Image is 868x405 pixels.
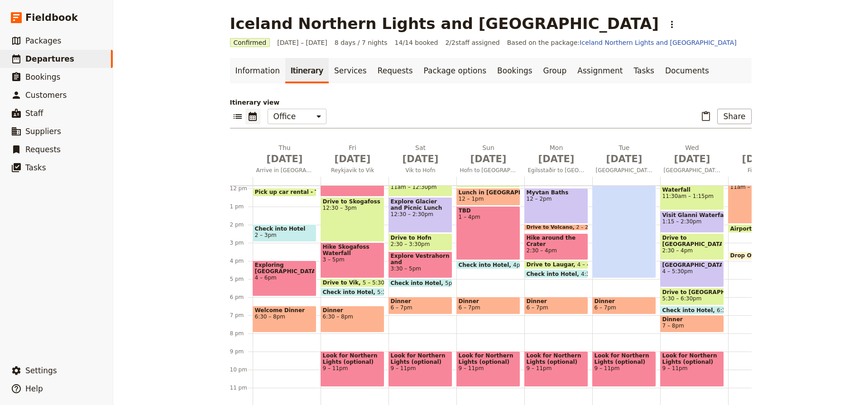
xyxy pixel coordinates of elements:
span: 11am – 12:30pm [391,184,450,190]
div: Airport Departures [728,224,792,233]
span: 5 – 5:30pm [363,280,393,286]
span: 12:30 – 3pm [323,205,382,211]
div: Look for Northern Lights (optional)9 – 11pm [388,351,452,387]
button: Sun [DATE]Hofn to [GEOGRAPHIC_DATA] [456,143,524,177]
span: [GEOGRAPHIC_DATA] [662,262,722,268]
span: 6 – 7pm [527,304,548,311]
div: Check into Hotel5pm [388,279,452,287]
div: Drive to Hofn2:30 – 3:30pm [388,233,452,251]
span: 6 – 7pm [595,304,616,311]
span: Drive to Skogafoss [323,198,382,205]
span: Hike around the Crater [527,235,586,247]
div: Check into Hotel5:30pm [321,288,384,296]
span: Fieldbook [25,11,78,24]
button: List view [230,109,245,124]
span: 9 – 11pm [323,365,382,371]
div: Hike Skogafoss Waterfall3 – 5pm [321,242,384,278]
a: Bookings [492,58,537,83]
div: Explore Glacier and Picnic Lunch12:30 – 2:30pm [388,197,452,233]
span: Lunch in [GEOGRAPHIC_DATA] [459,189,518,196]
div: Myvtan Baths12 – 2pm [524,188,588,224]
span: Check into Hotel [459,262,513,268]
span: Requests [25,145,61,154]
span: 5:30pm [377,289,398,295]
span: Packages [25,36,61,45]
div: Check into Hotel4pm [456,260,520,269]
span: 2:30 – 4pm [662,247,722,254]
span: Look for Northern Lights (optional) [323,352,382,365]
div: Drive to [GEOGRAPHIC_DATA]2:30 – 4pm [660,233,724,260]
span: Visit Glanni Waterfall [662,212,722,218]
span: [DATE] [256,152,313,166]
a: Itinerary [285,58,329,83]
span: [DATE] [460,152,517,166]
span: 1:15 – 2:30pm [662,218,722,225]
div: Dinner6 – 7pm [592,297,656,314]
span: 5pm [445,280,457,286]
span: [DATE] [392,152,449,166]
span: Suppliers [25,127,61,136]
span: Drive to Volcano [527,225,576,230]
span: Check into Hotel [323,289,378,295]
span: 4 – 5:30pm [662,268,722,275]
div: Check into Hotel6:30pm [660,306,724,314]
span: 9 – 11pm [662,365,722,371]
span: Look for Northern Lights (optional) [595,352,654,365]
span: 4 – 4:30pm [577,261,608,268]
div: Dinner7 – 8pm [660,315,724,333]
span: Drive to [GEOGRAPHIC_DATA] [662,235,722,247]
div: Lunch in [GEOGRAPHIC_DATA]12 – 1pm [456,188,520,206]
div: Drive to Volcano2 – 2:15pm [524,224,588,231]
span: 8 days / 7 nights [335,38,388,47]
span: 6 – 7pm [459,304,480,311]
span: 3:30 – 5pm [391,265,450,272]
span: Customers [25,91,67,100]
a: Documents [660,58,715,83]
span: Dinner [595,298,654,304]
a: Group [538,58,572,83]
div: Drop Off Rentals3:30 – 4pm [728,251,792,260]
span: Look for Northern Lights (optional) [459,352,518,365]
span: Welcome Dinner [255,307,314,313]
span: Vik to Hofn [388,167,453,174]
div: Drive to [GEOGRAPHIC_DATA]5:30 – 6:30pm [660,288,724,305]
span: 4:30pm [581,271,602,277]
div: Hike around the Crater2:30 – 4pm [524,233,588,260]
div: 12 pm [230,185,253,192]
span: 2 – 3pm [255,232,277,238]
h2: Tue [596,143,653,166]
a: Services [329,58,372,83]
span: [DATE] – [DATE] [277,38,327,47]
span: TBD [459,207,518,214]
span: Based on the package: [507,38,737,47]
span: Myvtan Baths [527,189,586,196]
div: Drive to Glanni Waterfall11:30am – 1:15pm [660,179,724,210]
span: Check into Hotel [527,271,581,277]
button: Mon [DATE]Egilsstaðir to [GEOGRAPHIC_DATA] [524,143,592,177]
span: 9 – 11pm [527,365,586,371]
h2: Wed [664,143,721,166]
span: Settings [25,366,57,375]
span: Dinner [527,298,586,304]
button: Thu [DATE]Arrive in [GEOGRAPHIC_DATA] [253,143,321,177]
span: Drive to Laugar [527,261,577,268]
div: Explore Vestrahorn and [GEOGRAPHIC_DATA]3:30 – 5pm [388,251,452,278]
span: Drive to Hofn [391,235,450,241]
div: 10 pm [230,366,253,373]
h2: Mon [528,143,585,166]
span: Explore Glacier and Picnic Lunch [391,198,450,211]
span: [GEOGRAPHIC_DATA] [592,167,657,174]
div: 7 pm [230,312,253,319]
div: [GEOGRAPHIC_DATA]4 – 5:30pm [660,260,724,287]
span: [DATE] [664,152,721,166]
div: [GEOGRAPHIC_DATA] to Airport11am – 2pm [728,170,792,224]
span: 9 – 11pm [459,365,518,371]
p: Itinerary view [230,98,752,107]
div: Welcome Dinner6:30 – 8pm [253,306,317,333]
span: Arrive in [GEOGRAPHIC_DATA] [253,167,317,174]
button: Sat [DATE]Vik to Hofn [388,143,456,177]
span: 2:30 – 4pm [527,247,586,254]
button: Calendar view [245,109,260,124]
span: 6:30pm [717,307,738,313]
div: Check into Hotel4:30pm [524,270,588,278]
